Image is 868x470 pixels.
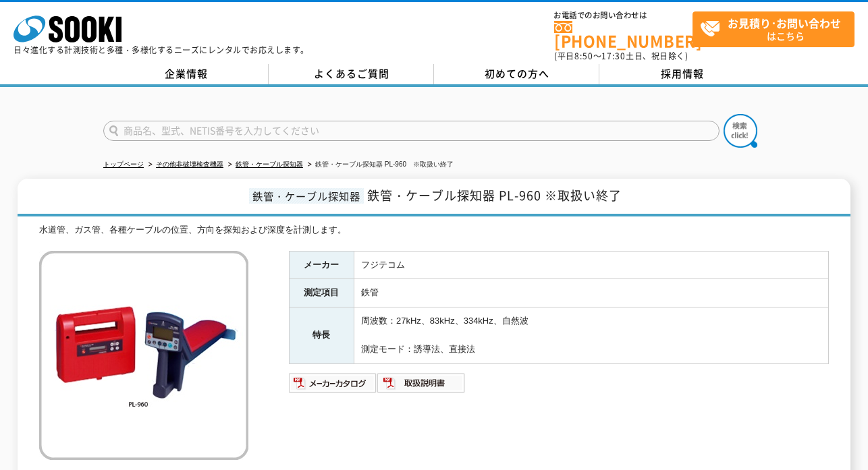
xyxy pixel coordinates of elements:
[693,11,855,47] a: お見積り･お問い合わせはこちら
[700,12,854,46] span: はこちら
[485,66,549,81] span: 初めての方へ
[156,160,223,168] a: その他非破壊検査機器
[354,307,828,363] td: 周波数：27kHz、83kHz、334kHz、自然波 測定モード：誘導法、直接法
[289,251,354,279] th: メーカー
[599,64,765,84] a: 採用情報
[354,279,828,307] td: 鉄管
[554,21,693,49] a: [PHONE_NUMBER]
[305,158,454,172] li: 鉄管・ケーブル探知器 PL-960 ※取扱い終了
[103,121,720,141] input: 商品名、型式、NETIS番号を入力してください
[249,188,364,204] span: 鉄管・ケーブル探知器
[289,372,377,394] img: メーカーカタログ
[39,251,248,460] img: 鉄管・ケーブル探知器 PL-960 ※取扱い終了
[103,160,144,168] a: トップページ
[367,186,622,204] span: 鉄管・ケーブル探知器 PL-960 ※取扱い終了
[354,251,828,279] td: フジテコム
[377,372,466,394] img: 取扱説明書
[103,64,269,84] a: 企業情報
[236,160,303,168] a: 鉄管・ケーブル探知器
[289,381,377,391] a: メーカーカタログ
[601,50,626,62] span: 17:30
[434,64,599,84] a: 初めての方へ
[269,64,434,84] a: よくあるご質問
[377,381,466,391] a: 取扱説明書
[728,15,841,31] strong: お見積り･お問い合わせ
[554,11,693,20] span: お電話でのお問い合わせは
[39,223,829,237] div: 水道管、ガス管、各種ケーブルの位置、方向を探知および深度を計測します。
[289,279,354,307] th: 測定項目
[574,50,593,62] span: 8:50
[289,307,354,363] th: 特長
[13,46,309,54] p: 日々進化する計測技術と多種・多様化するニーズにレンタルでお応えします。
[554,50,688,62] span: (平日 ～ 土日、祝日除く)
[724,114,757,148] img: btn_search.png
